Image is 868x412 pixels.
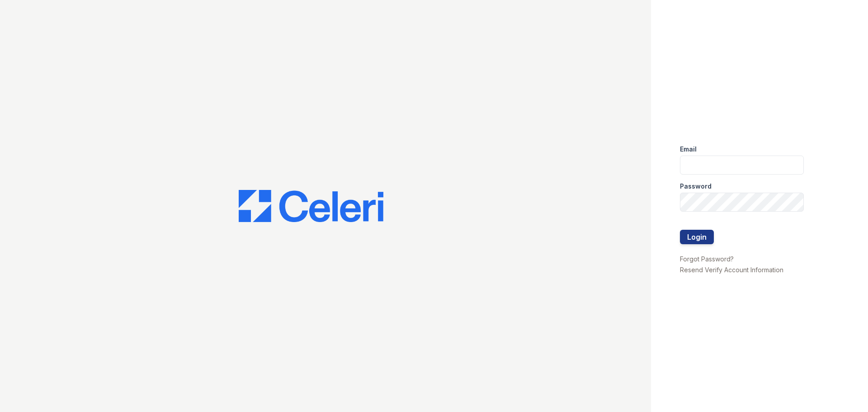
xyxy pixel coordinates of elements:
[680,182,712,191] label: Password
[680,266,783,274] a: Resend Verify Account Information
[239,190,383,223] img: CE_Logo_Blue-a8612792a0a2168367f1c8372b55b34899dd931a85d93a1a3d3e32e68fde9ad4.png
[680,230,714,244] button: Login
[680,255,734,263] a: Forgot Password?
[680,145,697,154] label: Email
